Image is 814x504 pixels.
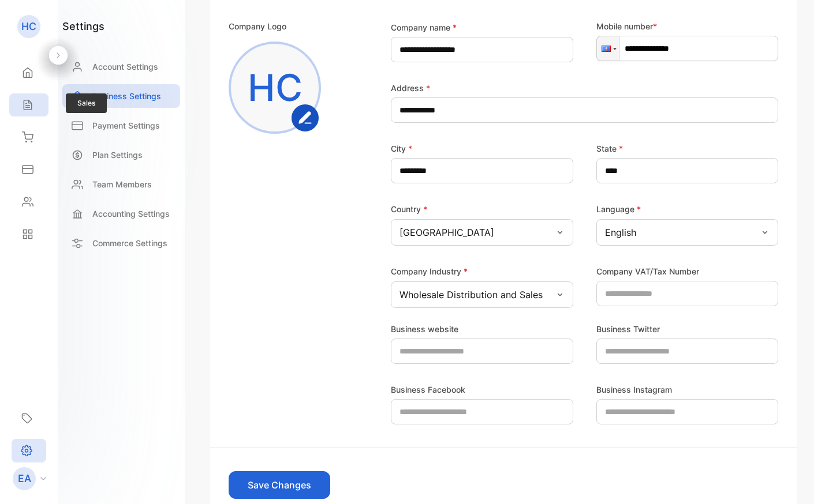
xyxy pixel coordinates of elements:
a: Payment Settings [62,114,180,137]
p: Business Settings [92,90,161,102]
label: Company Industry [391,266,468,276]
p: Account Settings [92,61,158,73]
label: Business Facebook [391,383,465,396]
a: Plan Settings [62,143,180,167]
p: Accounting Settings [92,208,170,220]
label: Country [391,204,427,214]
label: State [596,142,623,155]
button: Open LiveChat chat widget [9,5,44,39]
span: Sales [66,93,107,113]
p: Plan Settings [92,149,143,161]
label: Business Twitter [596,323,660,335]
label: Business website [391,323,458,335]
label: Language [596,204,641,214]
p: HC [248,60,303,115]
p: Company Logo [229,20,286,32]
label: Business Instagram [596,383,672,396]
p: Wholesale Distribution and Sales [399,288,543,302]
label: Company name [391,21,457,33]
p: HC [21,19,36,34]
button: Save Changes [229,471,330,499]
p: EA [18,471,31,486]
p: [GEOGRAPHIC_DATA] [399,225,494,239]
p: Payment Settings [92,119,160,131]
h1: settings [62,18,104,34]
div: Guam: + 1671 [597,36,619,61]
a: Business Settings [62,84,180,108]
p: Mobile number [596,20,779,32]
label: Company VAT/Tax Number [596,265,699,277]
p: Commerce Settings [92,237,167,249]
a: Account Settings [62,55,180,78]
label: Address [391,82,430,94]
p: English [605,225,636,239]
a: Team Members [62,172,180,196]
a: Accounting Settings [62,202,180,225]
a: Commerce Settings [62,231,180,255]
label: City [391,142,412,155]
p: Team Members [92,178,152,190]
